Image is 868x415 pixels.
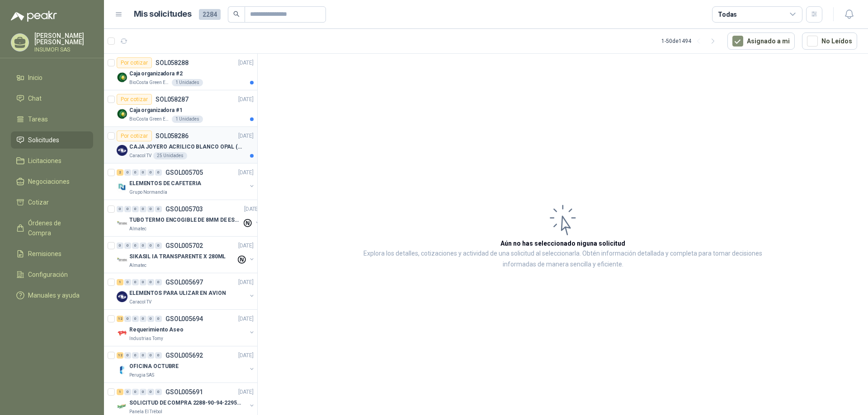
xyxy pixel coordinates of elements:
span: 2284 [199,9,221,20]
a: Por cotizarSOL058287[DATE] Company LogoCaja organizadora #1BioCosta Green Energy S.A.S1 Unidades [104,90,257,127]
div: 0 [140,206,146,212]
a: Chat [11,90,93,107]
div: 0 [124,389,131,395]
span: Inicio [28,73,42,83]
p: Grupo Normandía [129,189,167,196]
p: SOL058287 [156,96,189,103]
img: Company Logo [117,401,127,412]
span: Negociaciones [28,177,70,187]
div: 0 [117,242,123,249]
a: Negociaciones [11,173,93,190]
div: 0 [140,352,146,359]
div: 0 [132,352,139,359]
a: Solicitudes [11,131,93,149]
p: [DATE] [238,315,254,323]
p: [DATE] [238,95,254,104]
p: Caja organizadora #2 [129,70,183,78]
p: [DATE] [238,242,254,250]
img: Company Logo [117,328,127,339]
p: INSUMOFI SAS [34,47,93,52]
p: [DATE] [238,132,254,140]
a: 12 0 0 0 0 0 GSOL005692[DATE] Company LogoOFICINA OCTUBREPerugia SAS [117,350,255,379]
a: Cotizar [11,194,93,211]
button: Asignado a mi [727,33,795,50]
div: 1 Unidades [172,79,203,86]
p: [DATE] [238,278,254,287]
div: 0 [155,206,162,212]
img: Company Logo [117,108,127,119]
img: Company Logo [117,218,127,229]
img: Logo peakr [11,11,57,22]
p: TUBO TERMO ENCOGIBLE DE 8MM DE ESPESOR X 5CMS [129,216,242,224]
div: 0 [147,206,154,212]
img: Company Logo [117,364,127,375]
div: 0 [124,352,131,359]
span: Manuales y ayuda [28,290,80,300]
span: Tareas [28,114,48,124]
h1: Mis solicitudes [134,8,192,21]
p: GSOL005691 [165,389,203,395]
div: 0 [155,316,162,322]
div: 0 [132,242,139,249]
div: 0 [147,389,154,395]
p: SIKASIL IA TRANSPARENTE X 280ML [129,252,226,261]
span: Solicitudes [28,135,59,145]
div: 0 [155,279,162,285]
div: 0 [155,389,162,395]
a: 0 0 0 0 0 0 GSOL005702[DATE] Company LogoSIKASIL IA TRANSPARENTE X 280MLAlmatec [117,240,255,269]
a: Inicio [11,69,93,86]
div: 2 [117,169,123,176]
span: Remisiones [28,249,61,259]
p: [PERSON_NAME] [PERSON_NAME] [34,33,93,45]
div: 0 [117,206,123,212]
img: Company Logo [117,182,127,192]
div: 0 [155,242,162,249]
p: GSOL005697 [165,279,203,285]
a: Por cotizarSOL058286[DATE] Company LogoCAJA JOYERO ACRILICO BLANCO OPAL (En el adjunto mas detall... [104,127,257,163]
button: No Leídos [802,33,857,50]
div: 0 [132,206,139,212]
div: 0 [140,169,146,176]
a: 2 0 0 0 0 0 GSOL005705[DATE] Company LogoELEMENTOS DE CAFETERIAGrupo Normandía [117,167,255,196]
div: 1 [117,389,123,395]
p: CAJA JOYERO ACRILICO BLANCO OPAL (En el adjunto mas detalle) [129,143,242,151]
a: Órdenes de Compra [11,214,93,242]
div: 0 [155,352,162,359]
p: Explora los detalles, cotizaciones y actividad de una solicitud al seleccionarla. Obtén informaci... [348,248,778,270]
span: Configuración [28,270,68,280]
p: OFICINA OCTUBRE [129,362,179,371]
span: Chat [28,93,42,103]
div: 0 [132,389,139,395]
img: Company Logo [117,291,127,302]
div: 1 [117,279,123,285]
p: Caja organizadora #1 [129,106,183,115]
p: [DATE] [238,388,254,396]
div: 12 [117,352,123,359]
p: Requerimiento Aseo [129,326,184,334]
div: 0 [124,206,131,212]
a: Remisiones [11,245,93,262]
a: 0 0 0 0 0 0 GSOL005703[DATE] Company LogoTUBO TERMO ENCOGIBLE DE 8MM DE ESPESOR X 5CMSAlmatec [117,204,261,233]
p: BioCosta Green Energy S.A.S [129,116,170,123]
div: 0 [155,169,162,176]
p: [DATE] [238,59,254,67]
div: 0 [147,242,154,249]
p: ELEMENTOS PARA ULIZAR EN AVION [129,289,226,298]
div: 0 [147,316,154,322]
div: 25 Unidades [153,152,187,159]
p: GSOL005692 [165,352,203,359]
img: Company Logo [117,145,127,156]
div: 0 [147,169,154,176]
span: Órdenes de Compra [28,218,85,238]
a: 12 0 0 0 0 0 GSOL005694[DATE] Company LogoRequerimiento AseoIndustrias Tomy [117,313,255,342]
p: [DATE] [238,168,254,177]
div: 0 [132,316,139,322]
p: Industrias Tomy [129,335,163,342]
span: search [233,11,240,17]
div: 0 [124,242,131,249]
span: Cotizar [28,197,49,207]
p: SOL058288 [156,60,189,66]
img: Company Logo [117,72,127,83]
p: [DATE] [244,205,259,214]
p: GSOL005705 [165,169,203,176]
